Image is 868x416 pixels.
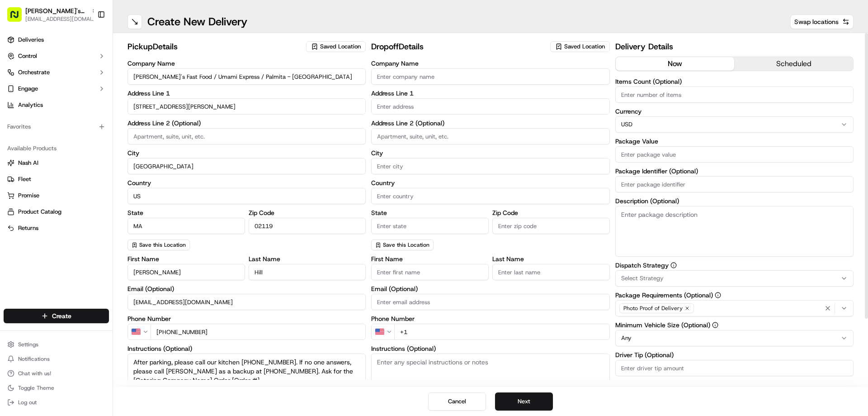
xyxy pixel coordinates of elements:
label: Instructions (Optional) [127,345,366,352]
a: Returns [7,224,105,232]
button: scheduled [734,57,853,71]
label: City [371,150,609,156]
span: Save this Location [383,241,429,249]
button: Fleet [4,172,109,186]
img: 1736555255976-a54dd68f-1ca7-489b-9aae-adbdc363a1c4 [18,141,25,148]
label: Currency [615,108,854,115]
span: Engage [18,85,38,93]
a: Product Catalog [7,208,105,216]
input: Enter state [371,218,489,234]
label: State [371,210,489,216]
input: Enter zip code [492,218,610,234]
button: Save this Location [371,239,434,250]
button: Swap locations [790,14,854,29]
label: Company Name [371,60,609,67]
span: Select Strategy [621,274,664,282]
span: Photo Proof of Delivery [623,305,683,312]
input: Got a question? Start typing here... [24,58,163,68]
input: Enter company name [127,68,366,85]
label: Phone Number [371,316,609,322]
label: Zip Code [249,210,366,216]
label: Driver Tip (Optional) [615,352,854,358]
label: Company Name [127,60,366,67]
button: Save this Location [127,239,190,250]
span: Orchestrate [18,68,50,77]
input: Enter driver tip amount [615,360,854,376]
span: Knowledge Base [18,202,69,211]
label: Address Line 1 [127,90,366,96]
button: Returns [4,221,109,235]
label: Package Identifier (Optional) [615,168,854,174]
button: Saved Location [306,40,366,53]
input: Apartment, suite, unit, etc. [127,128,366,144]
img: 1736555255976-a54dd68f-1ca7-489b-9aae-adbdc363a1c4 [9,86,25,103]
input: Apartment, suite, unit, etc. [371,128,609,144]
div: Start new chat [41,86,148,96]
button: Log out [4,396,109,409]
label: Address Line 1 [371,90,609,96]
label: Country [371,180,609,186]
a: Fleet [7,175,105,183]
label: Description (Optional) [615,198,854,204]
input: Enter city [127,158,366,174]
span: Pylon [90,225,109,231]
span: Save this Location [139,241,186,249]
span: Saved Location [564,43,605,51]
input: Enter email address [371,294,609,310]
a: 📗Knowledge Base [5,199,73,215]
input: Enter email address [127,294,366,310]
label: Instructions (Optional) [371,345,609,352]
button: Photo Proof of Delivery [615,300,854,316]
span: Swap locations [794,17,839,26]
div: 💻 [76,203,84,210]
label: City [127,150,366,156]
input: Enter package identifier [615,176,854,192]
span: • [75,140,78,148]
button: Dispatch Strategy [670,262,677,268]
span: Notifications [18,355,50,363]
input: Enter phone number [394,324,609,340]
button: Toggle Theme [4,382,109,394]
label: Address Line 2 (Optional) [127,120,366,126]
button: Engage [4,81,109,96]
span: Control [18,52,37,60]
span: Toggle Theme [18,384,54,392]
button: Cancel [428,392,486,411]
label: First Name [127,256,245,262]
input: Enter address [127,98,366,115]
button: now [616,57,735,71]
button: Nash AI [4,156,109,170]
label: Package Value [615,138,854,144]
label: Email (Optional) [127,286,366,292]
span: • [76,165,79,172]
input: Enter address [371,98,609,115]
a: 💻API Documentation [73,199,149,215]
button: Select Strategy [615,270,854,287]
button: Control [4,49,109,63]
label: Last Name [249,256,366,262]
img: Operations Team [9,156,24,171]
button: Next [495,392,553,411]
button: See all [140,116,165,127]
button: Promise [4,188,109,203]
input: Enter city [371,158,609,174]
div: Past conversations [9,118,61,125]
button: Chat with us! [4,367,109,380]
span: [PERSON_NAME] [28,140,73,148]
input: Enter last name [249,264,366,280]
div: Available Products [4,141,109,156]
input: Enter number of items [615,86,854,103]
label: Minimum Vehicle Size (Optional) [615,322,854,328]
span: Chat with us! [18,370,51,377]
span: Nash AI [18,159,38,167]
label: Last Name [492,256,610,262]
button: Saved Location [550,40,610,53]
label: Items Count (Optional) [615,78,854,85]
img: 4920774857489_3d7f54699973ba98c624_72.jpg [19,86,35,103]
h2: pickup Details [127,40,301,53]
div: Favorites [4,120,109,134]
h1: Create New Delivery [147,14,247,29]
a: Promise [7,191,105,200]
button: [PERSON_NAME]'s Fast Food - [GEOGRAPHIC_DATA] [25,6,88,15]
